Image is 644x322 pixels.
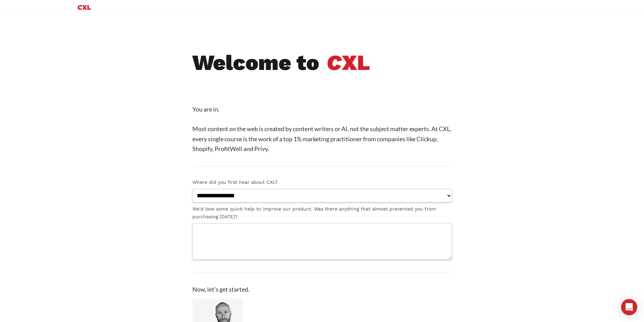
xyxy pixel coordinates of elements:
label: We'd love some quick help to improve our product. Was there anything that almost prevented you fr... [192,205,452,221]
b: Welcome to [192,50,319,75]
label: Where did you first hear about CXL? [192,178,452,186]
div: Open Intercom Messenger [621,299,637,315]
i: C [327,50,342,75]
b: XL [327,50,370,75]
p: You are in. Most content on the web is created by content writers or AI, not the subject matter e... [192,104,452,154]
p: Now, let's get started. [192,284,452,294]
